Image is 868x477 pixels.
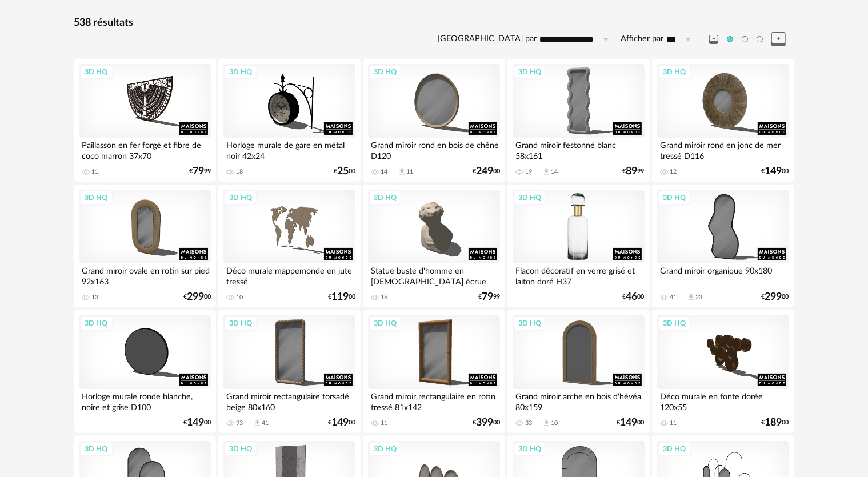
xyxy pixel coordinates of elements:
[331,419,349,427] span: 149
[507,59,649,182] a: 3D HQ Grand miroir festonné blanc 58x161 19 Download icon 14 €8999
[223,263,355,286] div: Déco murale mappemonde en jute tressé
[623,293,645,301] div: € 00
[80,442,113,456] div: 3D HQ
[513,389,644,412] div: Grand miroir arche en bois d'hévéa 80x159
[482,293,493,301] span: 79
[368,389,499,412] div: Grand miroir rectangulaire en rotin tressé 81x142
[218,310,360,434] a: 3D HQ Grand miroir rectangulaire torsadé beige 80x160 93 Download icon 41 €14900
[513,190,546,205] div: 3D HQ
[328,419,355,427] div: € 00
[406,168,413,176] div: 11
[381,419,387,427] div: 11
[363,59,505,182] a: 3D HQ Grand miroir rond en bois de chêne D120 14 Download icon 11 €24900
[621,419,638,427] span: 149
[79,138,211,161] div: Paillasson en fer forgé et fibre de coco marron 37x70
[218,185,360,308] a: 3D HQ Déco murale mappemonde en jute tressé 10 €11900
[331,293,349,301] span: 119
[381,168,387,176] div: 14
[762,293,789,301] div: € 00
[542,419,551,427] span: Download icon
[328,293,355,301] div: € 00
[670,294,677,302] div: 41
[513,138,644,161] div: Grand miroir festonné blanc 58x161
[236,168,243,176] div: 18
[525,168,532,176] div: 19
[658,316,691,331] div: 3D HQ
[183,293,211,301] div: € 00
[551,168,558,176] div: 14
[513,316,546,331] div: 3D HQ
[621,34,664,45] label: Afficher par
[670,168,677,176] div: 12
[765,293,782,301] span: 299
[658,65,691,79] div: 3D HQ
[551,419,558,427] div: 10
[253,419,262,427] span: Download icon
[74,185,216,308] a: 3D HQ Grand miroir ovale en rotin sur pied 92x163 13 €29900
[513,65,546,79] div: 3D HQ
[224,190,257,205] div: 3D HQ
[438,34,537,45] label: [GEOGRAPHIC_DATA] par
[473,167,500,175] div: € 00
[762,167,789,175] div: € 00
[187,419,204,427] span: 149
[369,65,402,79] div: 3D HQ
[189,167,211,175] div: € 99
[79,389,211,412] div: Horloge murale ronde blanche, noire et grise D100
[80,65,113,79] div: 3D HQ
[626,293,638,301] span: 46
[368,263,499,286] div: Statue buste d'homme en [DEMOGRAPHIC_DATA] écrue H50
[369,190,402,205] div: 3D HQ
[74,17,794,30] div: 538 résultats
[473,419,500,427] div: € 00
[617,419,645,427] div: € 00
[658,190,691,205] div: 3D HQ
[507,310,649,434] a: 3D HQ Grand miroir arche en bois d'hévéa 80x159 33 Download icon 10 €14900
[363,310,505,434] a: 3D HQ Grand miroir rectangulaire en rotin tressé 81x142 11 €39900
[657,263,789,286] div: Grand miroir organique 90x180
[236,294,243,302] div: 10
[381,294,387,302] div: 16
[687,293,695,302] span: Download icon
[74,310,216,434] a: 3D HQ Horloge murale ronde blanche, noire et grise D100 €14900
[762,419,789,427] div: € 00
[658,442,691,456] div: 3D HQ
[695,294,702,302] div: 23
[525,419,532,427] div: 33
[513,263,644,286] div: Flacon décoratif en verre grisé et laiton doré H37
[262,419,269,427] div: 41
[652,310,794,434] a: 3D HQ Déco murale en fonte dorée 120x55 11 €18900
[92,294,99,302] div: 13
[80,190,113,205] div: 3D HQ
[652,185,794,308] a: 3D HQ Grand miroir organique 90x180 41 Download icon 23 €29900
[236,419,243,427] div: 93
[478,293,500,301] div: € 99
[92,168,99,176] div: 11
[657,138,789,161] div: Grand miroir rond en jonc de mer tressé D116
[79,263,211,286] div: Grand miroir ovale en rotin sur pied 92x163
[363,185,505,308] a: 3D HQ Statue buste d'homme en [DEMOGRAPHIC_DATA] écrue H50 16 €7999
[398,167,406,176] span: Download icon
[334,167,355,175] div: € 00
[193,167,204,175] span: 79
[187,293,204,301] span: 299
[623,167,645,175] div: € 99
[368,138,499,161] div: Grand miroir rond en bois de chêne D120
[80,316,113,331] div: 3D HQ
[765,167,782,175] span: 149
[369,316,402,331] div: 3D HQ
[542,167,551,176] span: Download icon
[224,442,257,456] div: 3D HQ
[223,138,355,161] div: Horloge murale de gare en métal noir 42x24
[513,442,546,456] div: 3D HQ
[765,419,782,427] span: 189
[626,167,638,175] span: 89
[652,59,794,182] a: 3D HQ Grand miroir rond en jonc de mer tressé D116 12 €14900
[74,59,216,182] a: 3D HQ Paillasson en fer forgé et fibre de coco marron 37x70 11 €7999
[223,389,355,412] div: Grand miroir rectangulaire torsadé beige 80x160
[507,185,649,308] a: 3D HQ Flacon décoratif en verre grisé et laiton doré H37 €4600
[218,59,360,182] a: 3D HQ Horloge murale de gare en métal noir 42x24 18 €2500
[337,167,349,175] span: 25
[657,389,789,412] div: Déco murale en fonte dorée 120x55
[369,442,402,456] div: 3D HQ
